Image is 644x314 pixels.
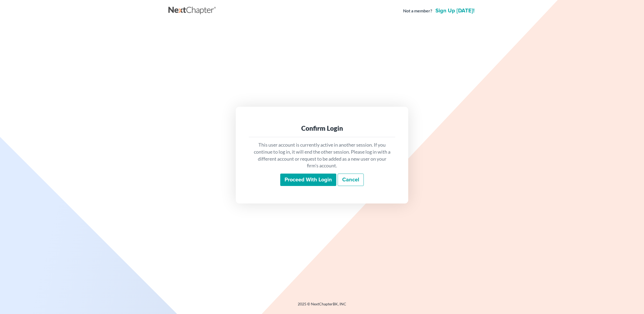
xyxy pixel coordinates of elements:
[434,8,476,13] a: Sign up [DATE]!
[168,301,476,311] div: 2025 © NextChapterBK, INC
[253,142,391,169] p: This user account is currently active in another session. If you continue to log in, it will end ...
[338,174,364,186] a: Cancel
[280,174,336,186] input: Proceed with login
[403,8,432,14] strong: Not a member?
[253,124,391,133] div: Confirm Login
